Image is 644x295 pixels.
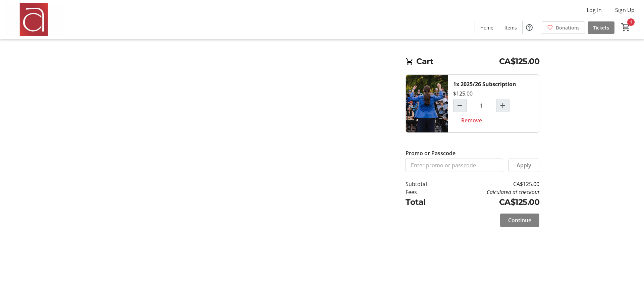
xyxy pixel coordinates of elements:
[406,55,539,69] h2: Cart
[620,21,632,33] button: Cart
[523,21,536,34] button: Help
[480,24,493,31] span: Home
[615,6,635,14] span: Sign Up
[588,21,614,34] a: Tickets
[406,75,448,132] img: 2025/26 Subscription
[406,196,444,208] td: Total
[610,5,640,15] button: Sign Up
[4,3,64,36] img: Amadeus Choir of Greater Toronto 's Logo
[556,24,580,31] span: Donations
[496,99,509,112] button: Increment by one
[542,21,585,34] a: Donations
[581,5,607,15] button: Log In
[453,99,466,112] button: Decrement by one
[593,24,609,31] span: Tickets
[453,80,516,88] div: 1x 2025/26 Subscription
[500,214,539,227] button: Continue
[406,180,444,188] td: Subtotal
[499,21,522,34] a: Items
[499,55,540,67] span: CA$125.00
[466,99,496,112] input: 2025/26 Subscription Quantity
[504,24,517,31] span: Items
[517,161,531,169] span: Apply
[444,196,539,208] td: CA$125.00
[461,116,482,124] span: Remove
[406,188,444,196] td: Fees
[444,188,539,196] td: Calculated at checkout
[587,6,602,14] span: Log In
[406,149,455,157] label: Promo or Passcode
[406,159,503,172] input: Enter promo or passcode
[444,180,539,188] td: CA$125.00
[508,159,539,172] button: Apply
[453,90,473,98] div: $125.00
[475,21,499,34] a: Home
[508,216,531,224] span: Continue
[453,114,490,127] button: Remove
